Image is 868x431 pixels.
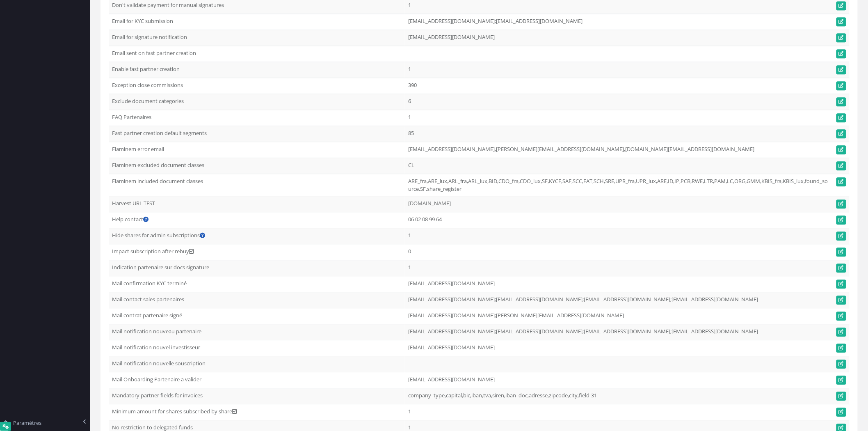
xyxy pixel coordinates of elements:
td: Mail contact sales partenaires [109,292,405,308]
td: 1 [405,62,833,78]
td: [EMAIL_ADDRESS][DOMAIN_NAME];[PERSON_NAME][EMAIL_ADDRESS][DOMAIN_NAME] [405,308,833,324]
td: 1 [405,110,833,126]
td: 1 [405,404,833,420]
td: 6 [405,94,833,110]
td: Email sent on fast partner creation [109,46,405,62]
td: Mail notification nouveau partenaire [109,324,405,340]
td: Hide shares for admin subscriptions [109,228,405,244]
td: Exception close commissions [109,78,405,94]
td: Enable fast partner creation [109,62,405,78]
td: FAQ Partenaires [109,110,405,126]
td: Mandatory partner fields for invoices [109,388,405,404]
td: ARE_fra,ARE_lux,ARL_fra,ARL_lux,BID,CDO_fra,CDO_lux,SF,KYCF,SAF,SCC,FAT,SCH,SRE,UPR_fra,UPR_lux,A... [405,174,833,196]
td: 1 [405,260,833,276]
td: Mail contrat partenaire signé [109,308,405,324]
td: Mail Onboarding Partenaire a valider [109,372,405,388]
td: Flaminem error email [109,142,405,158]
td: 06 02 08 99 64 [405,212,833,228]
td: [EMAIL_ADDRESS][DOMAIN_NAME] [405,372,833,388]
td: company_type,capital,bic,iban,tva,siren,iban_doc,adresse,zipcode,city,field-31 [405,388,833,404]
i: Booléen [189,249,194,254]
td: Flaminem included document classes [109,174,405,196]
td: Email for signature notification [109,30,405,46]
td: [EMAIL_ADDRESS][DOMAIN_NAME] [405,30,833,46]
td: [EMAIL_ADDRESS][DOMAIN_NAME],[PERSON_NAME][EMAIL_ADDRESS][DOMAIN_NAME],[DOMAIN_NAME][EMAIL_ADDRES... [405,142,833,158]
td: [EMAIL_ADDRESS][DOMAIN_NAME];[EMAIL_ADDRESS][DOMAIN_NAME];[EMAIL_ADDRESS][DOMAIN_NAME];[EMAIL_ADD... [405,292,833,308]
td: 0 [405,244,833,260]
td: Impact subscription after rebuy [109,244,405,260]
span: Paramètres [13,419,41,426]
td: [EMAIL_ADDRESS][DOMAIN_NAME] [405,340,833,356]
td: 85 [405,126,833,142]
td: Flaminem excluded document classes [109,158,405,174]
td: Minimum amount for shares subscribed by share [109,404,405,420]
td: [EMAIL_ADDRESS][DOMAIN_NAME] [405,276,833,292]
td: 1 [405,228,833,244]
td: [EMAIL_ADDRESS][DOMAIN_NAME];[EMAIL_ADDRESS][DOMAIN_NAME] [405,14,833,30]
td: Exclude document categories [109,94,405,110]
td: Mail notification nouvel investisseur [109,340,405,356]
td: Mail notification nouvelle souscription [109,356,405,372]
td: Mail confirmation KYC terminé [109,276,405,292]
td: Indication partenaire sur docs signature [109,260,405,276]
td: CL [405,158,833,174]
td: [EMAIL_ADDRESS][DOMAIN_NAME];[EMAIL_ADDRESS][DOMAIN_NAME];[EMAIL_ADDRESS][DOMAIN_NAME];[EMAIL_ADD... [405,324,833,340]
td: Help contact [109,212,405,228]
td: Email for KYC submission [109,14,405,30]
td: Harvest URL TEST [109,196,405,212]
td: [DOMAIN_NAME] [405,196,833,212]
td: 390 [405,78,833,94]
td: Fast partner creation default segments [109,126,405,142]
i: Booléen [232,409,237,414]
